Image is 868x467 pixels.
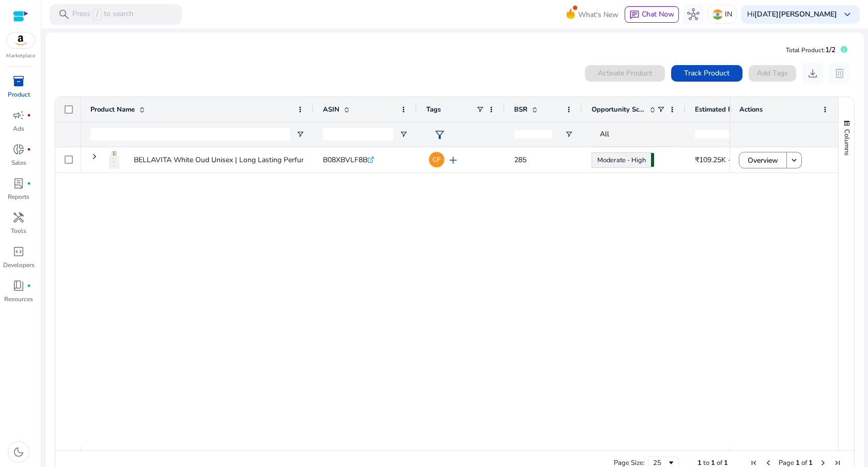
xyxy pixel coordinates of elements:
[58,8,70,21] span: search
[72,9,133,20] p: Press to search
[6,52,35,60] p: Marketplace
[565,130,573,138] button: Open Filter Menu
[90,128,290,141] input: Product Name Filter Input
[629,10,640,20] span: chat
[819,459,827,467] div: Next Page
[323,155,367,165] span: B08XBVLF8B
[11,158,26,167] p: Sales
[802,63,823,84] button: download
[13,124,24,133] p: Ads
[92,9,102,20] span: /
[807,67,819,80] span: download
[687,8,700,21] span: hub
[134,149,357,170] p: BELLAVITA White Oud Unisex | Long Lasting Perfume for Man and...
[7,33,35,48] img: amazon.svg
[11,226,26,236] p: Tools
[578,6,618,24] span: What's New
[105,150,123,169] img: 316E6uRXsAL._SS40_.jpg
[671,65,742,82] button: Track Product
[4,294,33,304] p: Resources
[8,90,30,99] p: Product
[8,192,29,201] p: Reports
[514,105,528,114] span: BSR
[12,109,25,121] span: campaign
[323,105,339,114] span: ASIN
[27,113,31,117] span: fiber_manual_record
[841,8,854,21] span: keyboard_arrow_down
[833,459,842,467] div: Last Page
[786,46,825,54] span: Total Product:
[684,68,730,79] span: Track Product
[592,105,645,114] span: Opportunity Score
[592,152,651,168] a: Moderate - High
[739,105,763,114] span: Actions
[27,284,31,288] span: fiber_manual_record
[12,245,25,258] span: code_blocks
[433,129,446,141] span: filter_alt
[764,459,772,467] div: Previous Page
[642,9,674,19] span: Chat Now
[12,143,25,155] span: donut_small
[90,105,135,114] span: Product Name
[426,105,441,114] span: Tags
[12,211,25,224] span: handyman
[842,129,851,155] span: Columns
[399,130,408,138] button: Open Filter Menu
[12,75,25,87] span: inventory_2
[695,155,764,165] span: ₹109.25K - ₹120.75K
[323,128,393,141] input: ASIN Filter Input
[825,45,835,55] span: 1/2
[447,154,459,166] span: add
[750,459,758,467] div: First Page
[725,5,732,23] p: IN
[514,155,526,165] span: 285
[739,152,787,168] button: Overview
[754,9,837,19] b: [DATE][PERSON_NAME]
[12,279,25,292] span: book_4
[651,153,654,167] span: 70.33
[27,147,31,151] span: fiber_manual_record
[683,4,704,25] button: hub
[625,6,679,23] button: chatChat Now
[712,9,723,20] img: in.svg
[27,181,31,185] span: fiber_manual_record
[600,129,609,139] span: All
[748,150,778,171] span: Overview
[432,157,441,163] span: CP
[12,177,25,190] span: lab_profile
[296,130,304,138] button: Open Filter Menu
[3,260,35,270] p: Developers
[695,105,757,114] span: Estimated Revenue/Day
[789,155,799,165] mat-icon: keyboard_arrow_down
[12,446,25,458] span: dark_mode
[747,11,837,18] p: Hi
